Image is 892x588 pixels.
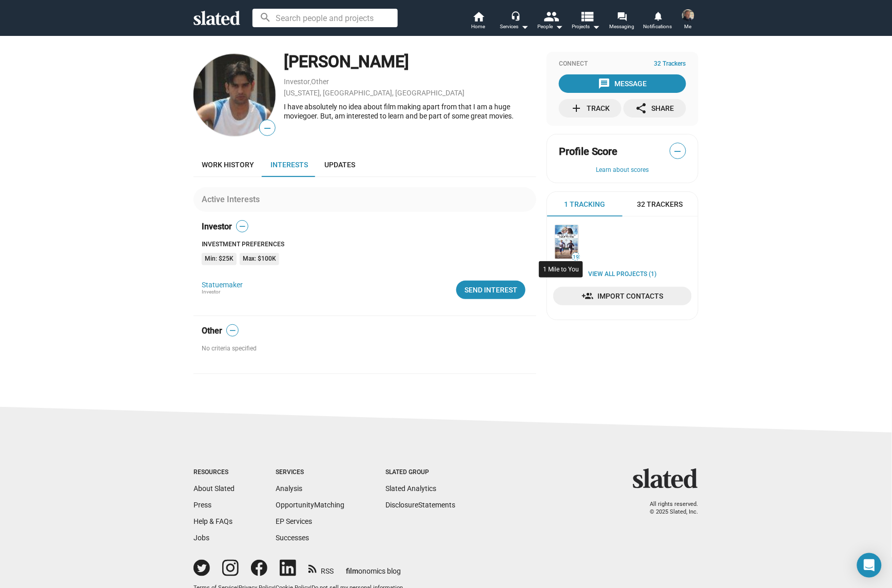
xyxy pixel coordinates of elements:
[276,534,309,542] a: Successes
[202,194,264,205] div: Active Interests
[653,11,663,21] mat-icon: notifications
[385,484,436,493] a: Slated Analytics
[310,80,311,85] span: ,
[460,10,496,33] a: Home
[553,223,580,261] a: 1 Mile to You
[193,484,235,493] a: About Slated
[496,10,532,33] button: Services
[635,99,674,117] div: Share
[598,77,611,90] mat-icon: message
[598,74,647,93] div: Message
[270,161,308,169] span: Interests
[589,270,657,279] a: View all Projects (1)
[311,77,329,86] a: Other
[202,325,222,336] span: Other
[202,289,220,295] span: Investor
[500,21,529,33] div: Services
[676,7,701,34] button: Normann PokornyMe
[193,534,209,542] a: Jobs
[518,21,531,33] mat-icon: arrow_drop_down
[308,560,334,576] a: RSS
[385,468,455,477] div: Slated Group
[511,11,520,21] mat-icon: headset_mic
[559,99,622,117] button: Track
[553,21,565,33] mat-icon: arrow_drop_down
[644,21,672,33] span: Notifications
[532,10,568,33] button: People
[276,468,344,477] div: Services
[559,74,686,93] button: Message
[193,517,232,525] a: Help & FAQs
[284,102,536,121] div: I have absolutely no idea about film making apart from that I am a huge moviegoer. But, am intere...
[857,553,882,578] div: Open Intercom Messenger
[385,501,455,509] a: DisclosureStatements
[253,9,398,27] input: Search people and projects
[202,345,536,353] div: No criteria specified
[537,21,563,33] div: People
[456,281,526,299] button: Send Interest
[539,261,583,278] div: 1 Mile to You
[262,152,316,177] a: Interests
[637,200,683,209] span: 32 Trackers
[624,99,686,117] button: Share
[324,161,355,169] span: Updates
[346,567,358,575] span: film
[193,152,262,177] a: Work history
[559,145,618,159] span: Profile Score
[316,152,363,177] a: Updates
[276,517,312,525] a: EP Services
[639,501,699,516] p: All rights reserved. © 2025 Slated, Inc.
[202,241,536,249] div: Investment Preferences
[654,60,686,68] span: 32 Trackers
[617,11,627,21] mat-icon: forum
[260,122,275,135] span: —
[240,253,279,265] mat-chip: Max: $100K
[284,89,464,97] a: [US_STATE], [GEOGRAPHIC_DATA], [GEOGRAPHIC_DATA]
[572,21,600,33] span: Projects
[227,326,238,336] span: —
[555,225,578,259] img: 1 Mile to You
[472,10,484,23] mat-icon: home
[284,77,310,86] a: Investor
[202,221,232,232] span: Investor
[559,166,686,174] button: Learn about scores
[561,287,684,305] span: Import Contacts
[572,254,579,260] span: 19
[193,54,276,136] img: babu dahal
[590,21,603,33] mat-icon: arrow_drop_down
[580,9,595,24] mat-icon: view_list
[571,99,610,117] div: Track
[202,281,243,289] a: Statuemaker
[276,484,302,493] a: Analysis
[635,102,648,114] mat-icon: share
[237,222,248,231] span: —
[559,60,686,68] div: Connect
[193,468,235,477] div: Resources
[553,287,692,305] a: Import Contacts
[202,161,254,169] span: Work history
[610,21,635,33] span: Messaging
[472,21,486,33] span: Home
[346,558,401,576] a: filmonomics blog
[544,9,559,24] mat-icon: people
[464,281,517,299] div: Send Interest
[670,145,686,158] span: —
[640,10,676,33] a: Notifications
[565,200,606,209] span: 1 Tracking
[604,10,640,33] a: Messaging
[202,253,237,265] mat-chip: Min: $25K
[571,102,583,114] mat-icon: add
[284,51,536,73] div: [PERSON_NAME]
[682,9,694,22] img: Normann Pokorny
[193,501,211,509] a: Press
[276,501,344,509] a: OpportunityMatching
[568,10,604,33] button: Projects
[685,21,692,33] span: Me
